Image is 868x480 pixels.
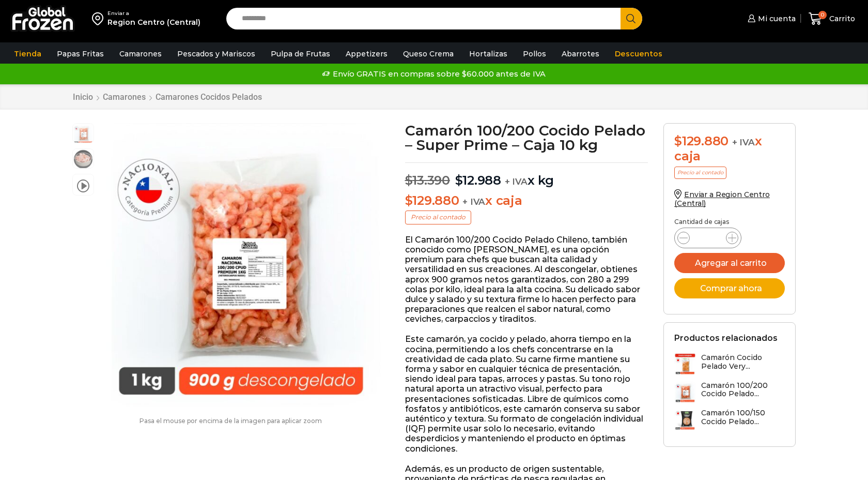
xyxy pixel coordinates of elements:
a: Camarón 100/200 Cocido Pelado... [674,381,785,403]
h3: Camarón Cocido Pelado Very... [701,353,785,371]
bdi: 129.880 [405,193,459,208]
span: $ [674,133,682,148]
span: Mi cuenta [755,13,796,24]
h2: Productos relacionados [674,333,778,343]
a: Mi cuenta [745,8,796,29]
div: Region Centro (Central) [107,17,200,27]
h3: Camarón 100/200 Cocido Pelado... [701,381,785,399]
a: Inicio [72,92,94,102]
p: Pasa el mouse por encima de la imagen para aplicar zoom [72,417,390,425]
bdi: 13.390 [405,173,450,188]
a: Hortalizas [464,44,513,64]
p: x caja [405,193,648,208]
a: Appetizers [340,44,393,64]
button: Search button [621,8,642,29]
span: + IVA [505,176,528,187]
img: address-field-icon.svg [92,10,107,27]
a: Tienda [9,44,47,64]
span: camaron nacional [73,124,94,144]
span: + IVA [462,197,485,207]
bdi: 12.988 [455,173,501,188]
div: Enviar a [107,10,200,17]
span: $ [405,173,413,188]
a: Enviar a Region Centro (Central) [674,190,770,208]
a: Camarón 100/150 Cocido Pelado... [674,409,785,431]
p: Este camarón, ya cocido y pelado, ahorra tiempo en la cocina, permitiendo a los chefs concentrars... [405,334,648,453]
h3: Camarón 100/150 Cocido Pelado... [701,409,785,426]
p: Precio al contado [405,211,471,224]
a: Pescados y Mariscos [172,44,260,64]
span: $ [455,173,463,188]
span: + IVA [732,137,755,147]
p: x kg [405,162,648,188]
button: Comprar ahora [674,278,785,298]
img: camaron nacional [99,123,383,407]
a: Camarones [114,44,167,64]
a: Queso Crema [398,44,459,64]
button: Agregar al carrito [674,253,785,273]
div: x caja [674,134,785,164]
p: Cantidad de cajas [674,218,785,226]
a: Camarón Cocido Pelado Very... [674,353,785,376]
span: camaron nacional [73,149,94,170]
bdi: 129.880 [674,133,729,148]
div: 1 / 3 [99,123,383,407]
span: 0 [818,11,827,19]
p: Precio al contado [674,167,726,179]
a: Descuentos [610,44,668,64]
span: $ [405,193,413,208]
input: Product quantity [698,231,718,245]
p: El Camarón 100/200 Cocido Pelado Chileno, también conocido como [PERSON_NAME], es una opción prem... [405,235,648,324]
h1: Camarón 100/200 Cocido Pelado – Super Prime – Caja 10 kg [405,123,648,152]
span: Carrito [827,13,855,24]
a: Camarones [102,92,146,102]
nav: Breadcrumb [72,92,262,102]
a: Camarones Cocidos Pelados [155,92,262,102]
a: Pollos [518,44,551,64]
a: 0 Carrito [806,7,858,31]
a: Pulpa de Frutas [266,44,335,64]
a: Abarrotes [556,44,605,64]
a: Papas Fritas [52,44,109,64]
